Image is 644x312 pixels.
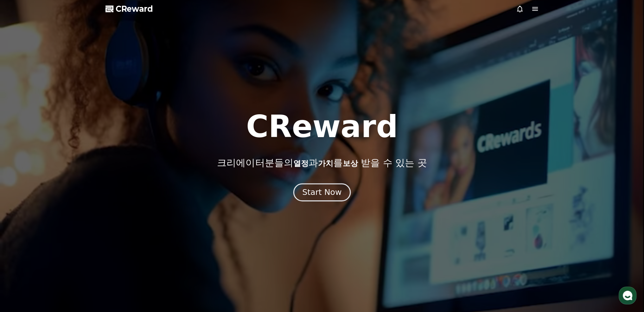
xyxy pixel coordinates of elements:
div: Start Now [302,187,341,198]
p: 크리에이터분들의 과 를 받을 수 있는 곳 [217,157,427,169]
a: Start Now [295,190,349,196]
a: CReward [105,4,153,14]
button: Start Now [293,183,351,201]
span: 열정 [293,159,308,168]
span: 홈 [20,211,24,216]
span: 대화 [58,211,66,216]
span: 가치 [318,159,333,168]
a: 대화 [42,201,82,217]
a: 설정 [82,201,122,217]
h1: CReward [246,111,398,142]
span: CReward [116,4,153,14]
span: 보상 [342,159,358,168]
a: 홈 [2,201,42,217]
span: 설정 [98,211,105,216]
